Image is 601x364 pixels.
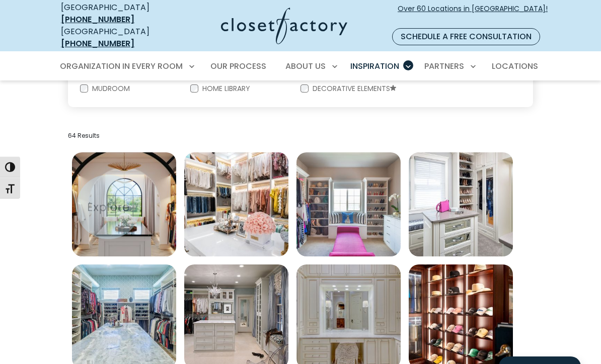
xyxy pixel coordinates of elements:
span: Organization in Every Room [60,60,183,72]
a: Open inspiration gallery to preview enlarged image [296,152,401,256]
a: Open inspiration gallery to preview enlarged image [184,152,288,256]
span: Locations [492,60,538,72]
a: Open inspiration gallery to preview enlarged image [72,152,176,256]
a: Schedule a Free Consultation [392,28,540,45]
img: Walk-in closet with open shoe shelving with elite chrome toe stops, glass inset door fronts, and ... [409,152,513,256]
span: Inspiration [350,60,399,72]
a: [PHONE_NUMBER] [61,14,134,25]
span: Our Process [210,60,266,72]
a: [PHONE_NUMBER] [61,38,134,49]
span: About Us [285,60,326,72]
img: Custom white melamine system with triple-hang wardrobe rods, gold-tone hanging hardware, and inte... [184,152,288,256]
p: 64 Results [68,131,533,140]
span: Partners [424,60,464,72]
label: Decorative Elements [309,85,398,93]
img: Walk-in closet with dual hanging rods, crown molding, built-in drawers and window seat bench. [296,152,401,256]
div: [GEOGRAPHIC_DATA] [61,26,171,50]
a: Open inspiration gallery to preview enlarged image [409,152,513,256]
label: Mudroom [88,85,132,92]
div: [GEOGRAPHIC_DATA] [61,2,171,26]
nav: Primary Menu [53,52,548,80]
span: Over 60 Locations in [GEOGRAPHIC_DATA]! [398,4,548,25]
img: Spacious custom walk-in closet with abundant wardrobe space, center island storage [72,152,176,256]
img: Closet Factory Logo [221,8,347,44]
label: Home Library [198,85,252,92]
